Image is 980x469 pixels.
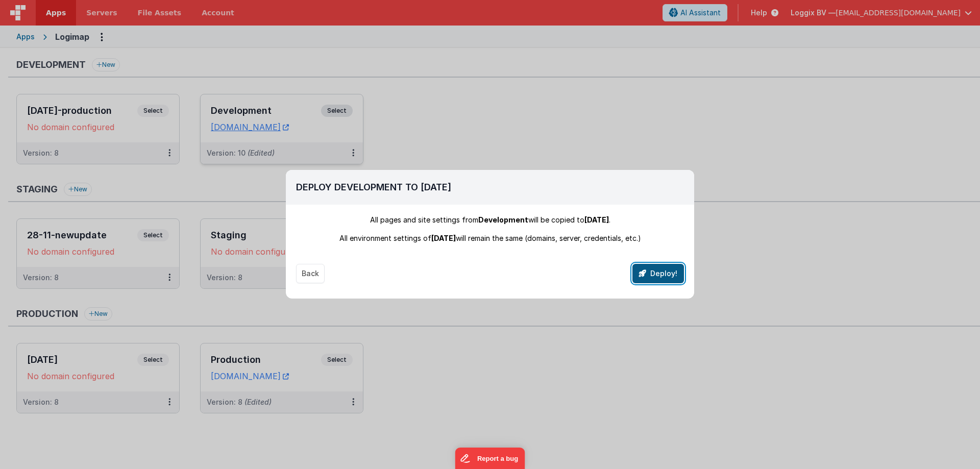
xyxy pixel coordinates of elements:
h2: Deploy Development To [DATE] [296,180,684,194]
span: [DATE] [584,215,609,224]
span: [DATE] [431,234,456,242]
div: All environment settings of will remain the same (domains, server, credentials, etc.) [296,233,684,243]
span: Development [478,215,528,224]
button: Deploy! [632,264,684,283]
div: All pages and site settings from will be copied to . [296,215,684,225]
button: Back [296,264,325,283]
iframe: Marker.io feedback button [455,448,525,469]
